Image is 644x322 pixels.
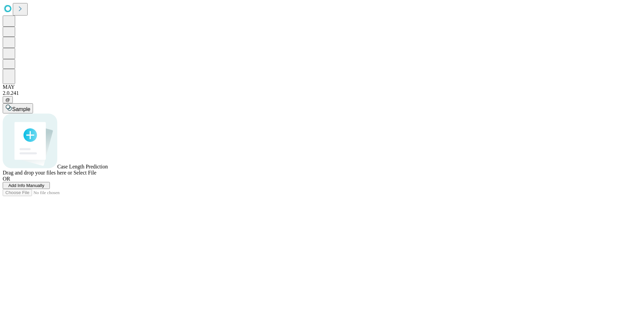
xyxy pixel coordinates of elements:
div: 2.0.241 [3,90,641,96]
div: MAY [3,84,641,90]
button: Sample [3,103,33,113]
span: Add Info Manually [8,183,44,188]
span: Drag and drop your files here or [3,170,72,176]
span: Sample [12,106,30,112]
span: Case Length Prediction [57,164,108,169]
span: Select File [73,170,96,176]
span: @ [5,97,10,102]
button: Add Info Manually [3,182,50,189]
span: OR [3,176,10,182]
button: @ [3,96,13,103]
